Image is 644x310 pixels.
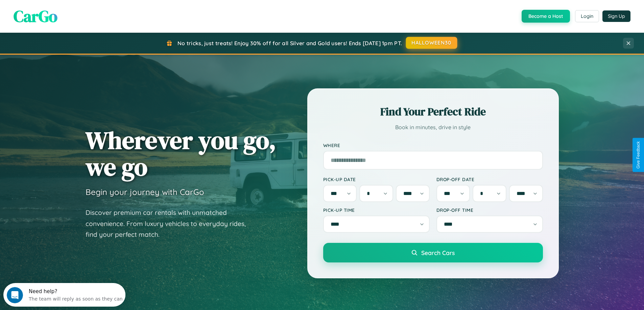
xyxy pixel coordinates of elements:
[323,176,430,182] label: Pick-up Date
[323,104,543,119] h2: Find Your Perfect Ride
[3,3,126,21] div: Open Intercom Messenger
[323,207,430,213] label: Pick-up Time
[86,187,204,197] h3: Begin your journey with CarGo
[323,122,543,132] p: Book in minutes, drive in style
[7,287,23,303] iframe: Intercom live chat
[323,243,543,262] button: Search Cars
[602,10,630,22] button: Sign Up
[86,207,255,240] p: Discover premium car rentals with unmatched convenience. From luxury vehicles to everyday rides, ...
[14,5,57,27] span: CarGo
[406,37,457,49] button: HALLOWEEN30
[86,127,276,180] h1: Wherever you go, we go
[522,10,570,23] button: Become a Host
[25,11,119,18] div: The team will reply as soon as they can
[436,207,543,213] label: Drop-off Time
[636,141,641,169] div: Give Feedback
[421,249,455,256] span: Search Cars
[177,40,402,47] span: No tricks, just treats! Enjoy 30% off for all Silver and Gold users! Ends [DATE] 1pm PT.
[436,176,543,182] label: Drop-off Date
[323,142,543,148] label: Where
[3,283,125,307] iframe: Intercom live chat discovery launcher
[25,6,119,11] div: Need help?
[575,10,599,22] button: Login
